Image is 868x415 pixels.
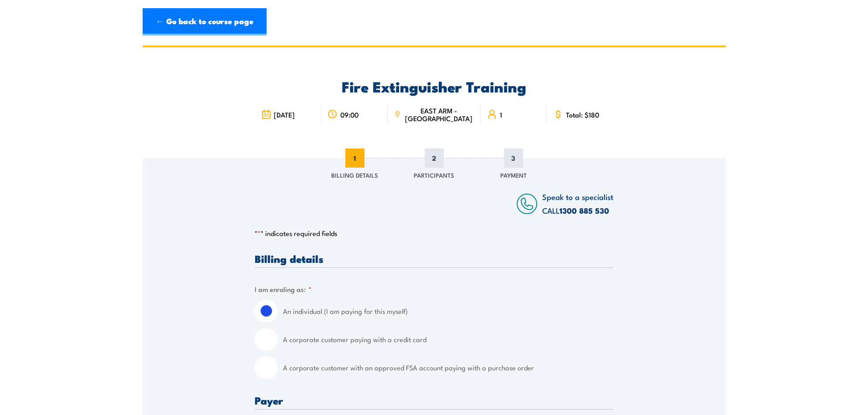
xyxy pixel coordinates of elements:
span: [DATE] [274,111,295,118]
h3: Billing details [255,253,613,264]
span: 1 [345,149,365,168]
label: A corporate customer with an approved FSA account paying with a purchase order [283,356,613,379]
span: Payment [500,170,527,179]
label: An individual (I am paying for this myself) [283,300,613,323]
span: EAST ARM - [GEOGRAPHIC_DATA] [403,107,474,122]
p: " " indicates required fields [255,229,613,238]
a: 1300 885 530 [560,205,609,216]
span: Total: $180 [566,111,599,118]
legend: I am enroling as: [255,284,312,294]
label: A corporate customer paying with a credit card [283,328,613,351]
span: Participants [414,170,454,179]
span: Speak to a specialist CALL [542,191,613,216]
span: 2 [425,149,444,168]
span: 09:00 [340,111,359,118]
span: 1 [500,111,502,118]
h3: Payer [255,395,613,405]
a: ← Go back to course page [143,8,267,36]
span: 3 [504,149,523,168]
h2: Fire Extinguisher Training [255,80,613,92]
span: Billing Details [331,170,378,179]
